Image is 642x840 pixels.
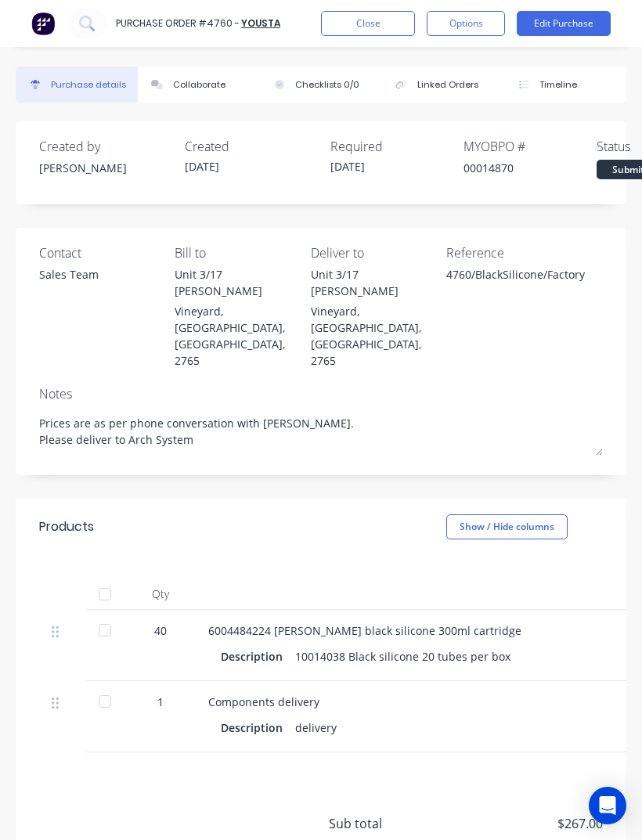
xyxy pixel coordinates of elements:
[39,517,94,536] div: Products
[173,78,225,92] div: Collaborate
[321,11,415,36] button: Close
[175,243,298,262] div: Bill to
[311,266,435,299] div: Unit 3/17 [PERSON_NAME]
[39,243,163,262] div: Contact
[221,716,295,739] div: Description
[51,78,126,92] div: Purchase details
[185,137,318,156] div: Created
[16,67,138,103] button: Purchase details
[138,67,260,103] button: Collaborate
[446,243,603,262] div: Reference
[589,787,626,824] div: Open Intercom Messenger
[427,11,505,36] button: Options
[31,12,55,35] img: Factory
[175,303,298,369] div: Vineyard, [GEOGRAPHIC_DATA], [GEOGRAPHIC_DATA], 2765
[446,514,568,539] button: Show / Hide columns
[241,16,280,30] a: Yousta
[382,67,504,103] button: Linked Orders
[175,266,298,299] div: Unit 3/17 [PERSON_NAME]
[311,243,435,262] div: Deliver to
[446,814,603,833] span: $267.00
[39,137,172,156] div: Created by
[39,384,603,403] div: Notes
[39,407,603,456] textarea: Prices are as per phone conversation with [PERSON_NAME]. Please deliver to Arch System
[463,137,597,156] div: MYOB PO #
[463,160,597,176] div: 00014870
[517,11,611,36] button: Edit Purchase
[329,814,446,833] span: Sub total
[539,78,577,92] div: Timeline
[260,67,382,103] button: Checklists 0/0
[116,16,240,31] div: Purchase Order #4760 -
[138,622,183,639] div: 40
[417,78,478,92] div: Linked Orders
[39,160,172,176] div: [PERSON_NAME]
[221,645,295,668] div: Description
[295,716,337,739] div: delivery
[295,645,510,668] div: 10014038 Black silicone 20 tubes per box
[39,266,99,283] div: Sales Team
[504,67,626,103] button: Timeline
[446,266,603,301] textarea: 4760/BlackSilicone/Factory
[311,303,435,369] div: Vineyard, [GEOGRAPHIC_DATA], [GEOGRAPHIC_DATA], 2765
[295,78,359,92] div: Checklists 0/0
[138,694,183,710] div: 1
[330,137,463,156] div: Required
[125,579,196,610] div: Qty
